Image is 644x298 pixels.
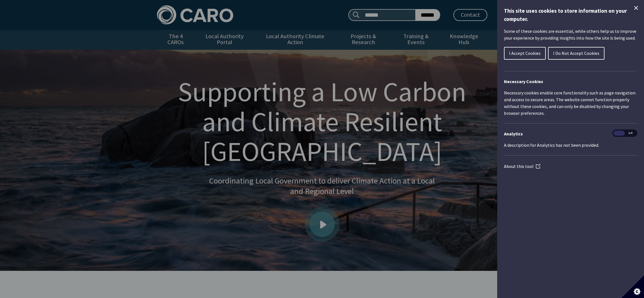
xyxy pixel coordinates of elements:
[633,5,639,11] button: Close Cookie Control
[625,131,636,136] span: Off
[504,7,637,23] h1: This site uses cookies to store information on your computer.
[548,47,604,60] button: I Do Not Accept Cookies
[504,78,637,85] h2: Necessary Cookies
[621,275,644,298] button: Set cookie preferences
[614,131,625,136] span: On
[504,163,540,169] a: About this tool
[504,142,637,148] p: A description for Analytics has not been provided.
[509,50,541,56] span: I Accept Cookies
[504,89,637,116] p: Necessary cookies enable core functionality such as page navigation and access to secure areas. T...
[504,130,637,137] h3: Analytics
[504,28,637,41] p: Some of these cookies are essential, while others help us to improve your experience by providing...
[504,47,546,60] button: I Accept Cookies
[553,50,599,56] span: I Do Not Accept Cookies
